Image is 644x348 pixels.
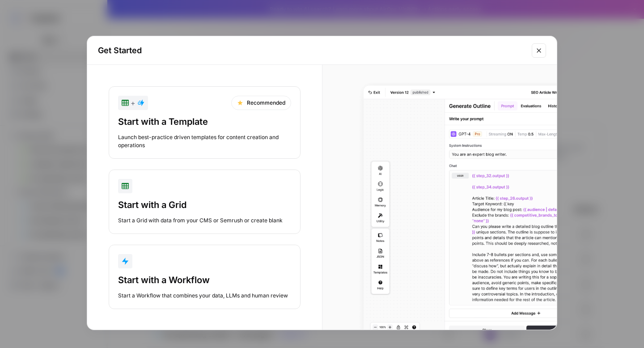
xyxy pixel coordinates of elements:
[118,133,291,149] div: Launch best-practice driven templates for content creation and operations
[231,96,291,110] div: Recommended
[118,115,291,128] div: Start with a Template
[98,44,526,57] h2: Get Started
[118,274,291,286] div: Start with a Workflow
[118,199,291,211] div: Start with a Grid
[118,216,291,225] div: Start a Grid with data from your CMS or Semrush or create blank
[109,86,301,159] button: +RecommendedStart with a TemplateLaunch best-practice driven templates for content creation and o...
[109,170,301,234] button: Start with a GridStart a Grid with data from your CMS or Semrush or create blank
[122,98,144,108] div: +
[532,43,546,58] button: Close modal
[109,245,301,309] button: Start with a WorkflowStart a Workflow that combines your data, LLMs and human review
[118,292,291,300] div: Start a Workflow that combines your data, LLMs and human review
